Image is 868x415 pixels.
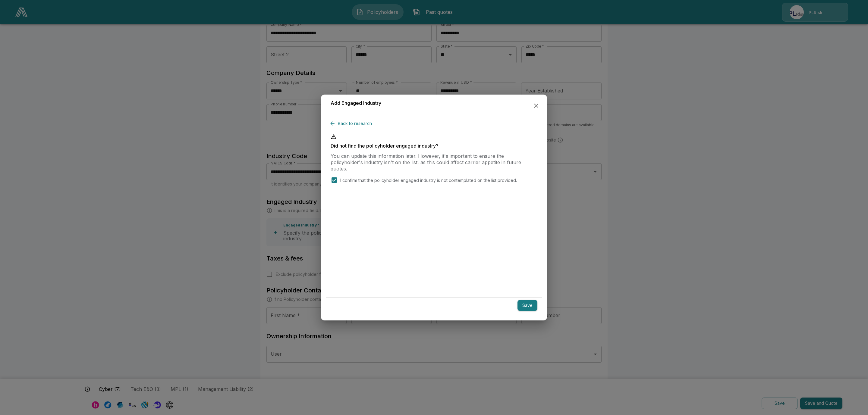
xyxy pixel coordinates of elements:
[517,300,537,311] button: Save
[331,153,537,172] p: You can update this information later. However, it's important to ensure the policyholder's indus...
[340,177,517,183] p: I confirm that the policyholder engaged industry is not contemplated on the list provided.
[331,118,374,129] button: Back to research
[331,99,381,107] h6: Add Engaged Industry
[331,143,537,148] p: Did not find the policyholder engaged industry?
